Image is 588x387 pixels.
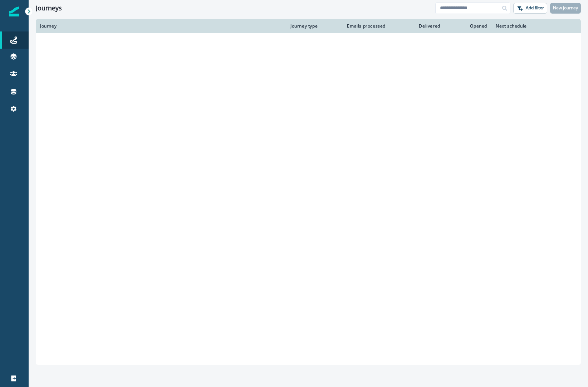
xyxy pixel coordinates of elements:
div: Journey type [290,23,335,29]
p: Add filter [526,5,544,10]
div: Emails processed [344,23,386,29]
div: Journey [40,23,282,29]
div: Delivered [394,23,440,29]
button: Add filter [513,3,547,14]
img: Inflection [9,6,19,16]
button: New journey [550,3,581,14]
p: New journey [553,5,578,10]
div: Next schedule [496,23,559,29]
div: Opened [449,23,487,29]
h1: Journeys [36,4,62,12]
